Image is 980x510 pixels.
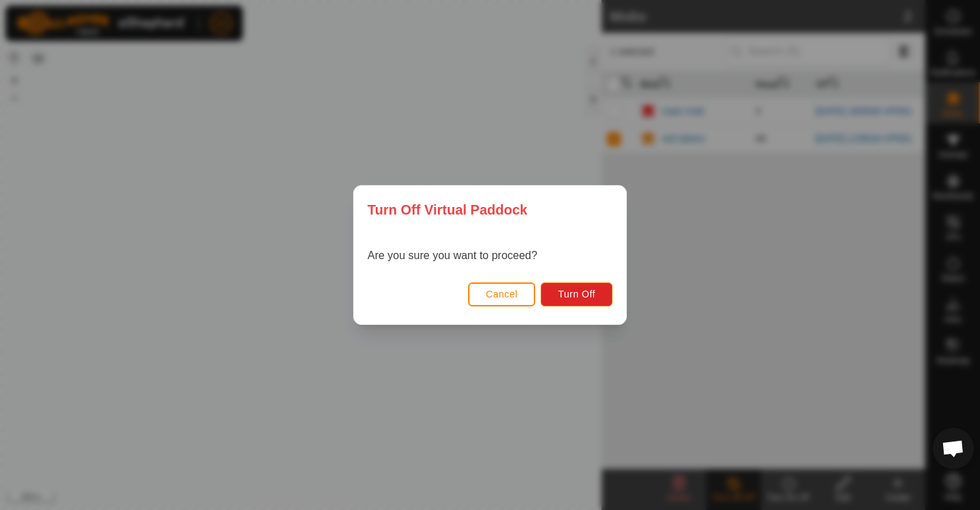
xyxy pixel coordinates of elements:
button: Cancel [468,282,536,306]
p: Are you sure you want to proceed? [367,247,537,264]
button: Turn Off [541,282,612,306]
div: Open chat [933,428,974,469]
span: Turn Off [558,289,595,300]
span: Turn Off Virtual Paddock [367,199,528,220]
span: Cancel [486,289,518,300]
